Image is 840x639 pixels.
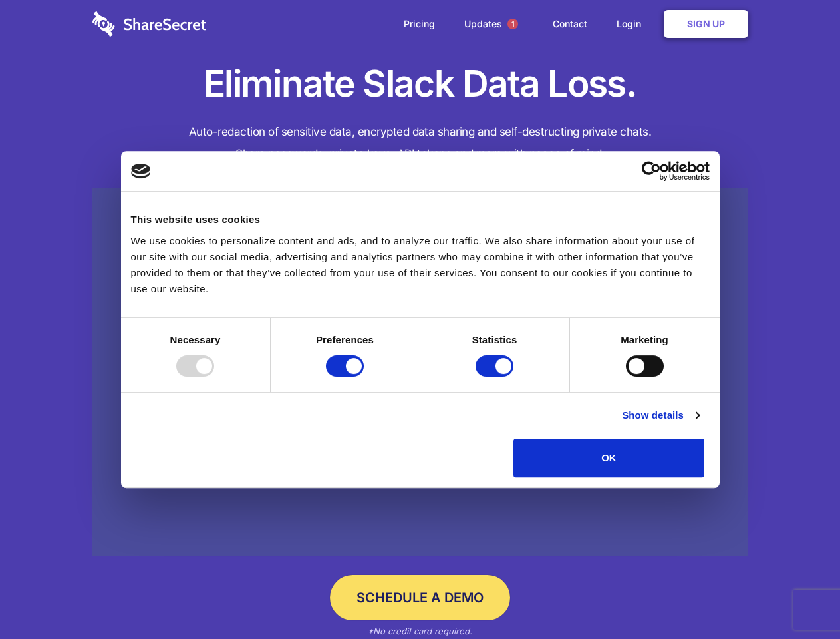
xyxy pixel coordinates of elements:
div: This website uses cookies [131,212,710,228]
img: logo [131,164,151,178]
a: Wistia video thumbnail [92,188,748,557]
button: OK [513,439,704,477]
h4: Auto-redaction of sensitive data, encrypted data sharing and self-destructing private chats. Shar... [92,121,748,165]
strong: Statistics [472,334,517,345]
a: Schedule a Demo [330,575,510,620]
h1: Eliminate Slack Data Loss. [92,60,748,108]
a: Usercentrics Cookiebot - opens in a new window [593,161,710,181]
strong: Marketing [621,334,668,345]
strong: Preferences [316,334,374,345]
a: Show details [622,407,699,423]
strong: Necessary [170,334,221,345]
span: 1 [507,19,518,29]
a: Login [603,3,661,45]
a: Contact [539,3,601,45]
div: We use cookies to personalize content and ads, and to analyze our traffic. We also share informat... [131,233,710,297]
em: *No credit card required. [368,626,472,636]
img: logo-wordmark-white-trans-d4663122ce5f474addd5e946df7df03e33cb6a1c49d2221995e7729f52c070b2.svg [92,11,206,37]
a: Sign Up [664,10,748,38]
a: Pricing [390,3,448,45]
